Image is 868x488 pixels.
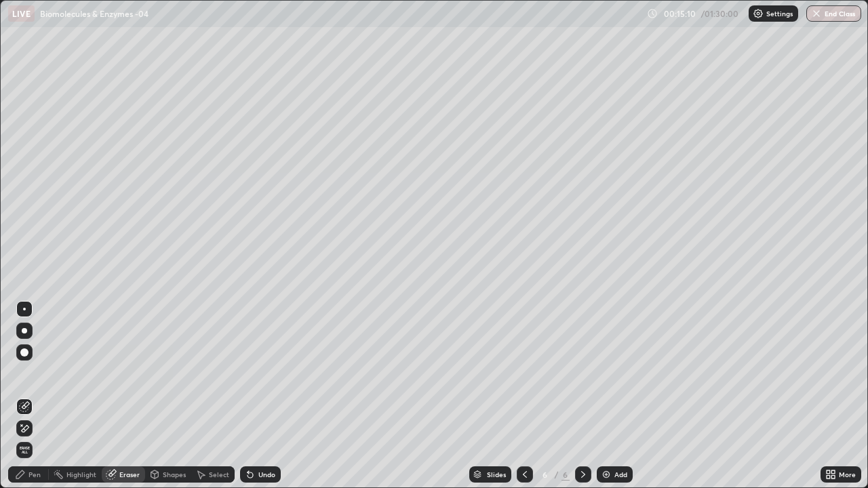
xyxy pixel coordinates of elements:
div: More [839,471,856,478]
img: end-class-cross [811,8,822,19]
button: End Class [806,5,861,22]
p: LIVE [12,8,31,19]
div: Select [209,471,229,478]
div: 6 [561,468,570,481]
div: Eraser [119,471,140,478]
div: 6 [538,470,552,479]
div: Add [614,471,627,478]
p: Biomolecules & Enzymes -04 [40,8,149,19]
div: Slides [487,471,506,478]
div: Pen [28,471,41,478]
div: Highlight [66,471,96,478]
div: Shapes [163,471,186,478]
div: Undo [258,471,275,478]
img: class-settings-icons [753,8,764,19]
span: Erase all [17,446,32,454]
div: / [555,470,559,479]
p: Settings [766,10,793,17]
img: add-slide-button [601,469,612,480]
